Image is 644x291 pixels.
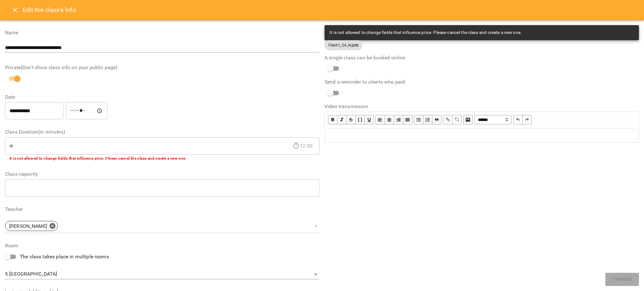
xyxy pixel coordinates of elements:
[365,115,374,124] button: Underline
[9,156,186,161] b: It is not allowed to change fields that influence price. Please cancel the class and create a new...
[328,115,337,124] button: Bold
[452,115,462,124] button: Remove Link
[474,115,512,124] select: Block type
[325,55,639,60] label: A single class can be booked online
[325,104,639,109] label: Video transmission
[5,30,319,35] label: Name
[5,207,319,212] label: Teacher
[5,129,319,135] label: Class Duration(in minutes)
[463,115,473,124] button: Image
[474,115,512,124] span: Normal
[5,172,319,177] label: Class capacity
[5,219,319,233] div: [PERSON_NAME]
[5,221,58,231] div: [PERSON_NAME]
[394,115,403,124] button: Align Right
[432,115,441,124] button: Blockquote
[385,115,394,124] button: Align Center
[337,115,347,124] button: Italic
[325,80,639,85] label: Send a reminder to clients who paid
[330,27,522,38] div: It is not allowed to change fields that influence price. Please cancel the class and create a new...
[23,5,76,15] h6: Edit the class's Info
[375,115,385,124] button: Align Left
[403,115,412,124] button: Align Justify
[5,269,319,279] div: 5 [GEOGRAPHIC_DATA]
[20,253,109,261] span: The class takes place in multiple rooms
[5,243,319,248] label: Room
[513,115,523,124] button: Undo
[9,222,47,230] p: [PERSON_NAME]
[443,115,452,124] button: Link
[8,3,23,18] button: Close
[347,115,356,124] button: Strikethrough
[523,115,532,124] button: Redo
[5,65,319,70] label: Private(Don't show class info on your public page)
[414,115,423,124] button: UL
[5,95,319,100] label: Date
[356,115,365,124] button: Monospace
[423,115,432,124] button: OL
[325,129,638,142] div: Edit text
[325,42,362,48] span: Пакет_24_індив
